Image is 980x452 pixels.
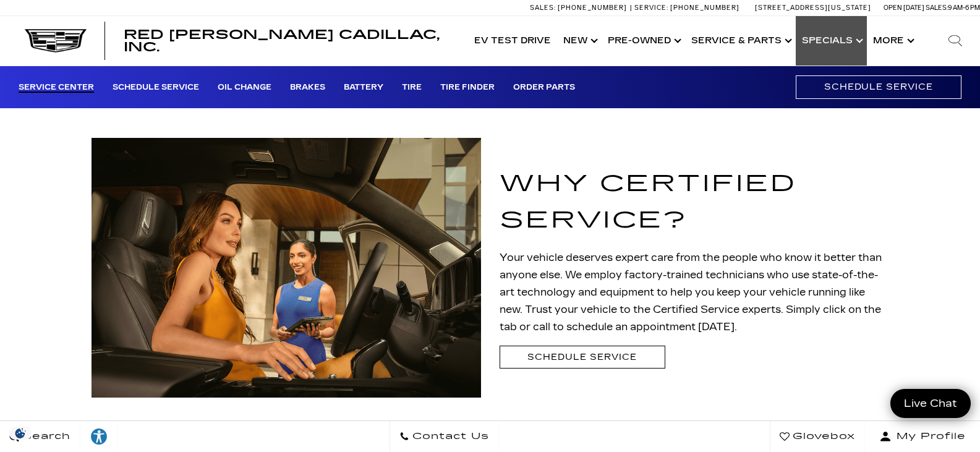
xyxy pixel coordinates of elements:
span: [PHONE_NUMBER] [558,4,627,12]
span: Live Chat [898,396,963,411]
a: Service & Parts [685,16,796,66]
a: Schedule Service [113,83,199,93]
a: Red [PERSON_NAME] Cadillac, Inc. [124,28,456,53]
a: New [557,16,602,66]
img: Cadillac Dark Logo with Cadillac White Text [25,29,87,53]
button: Open user profile menu [865,421,980,452]
a: Order Parts [513,83,575,93]
span: Service: [634,4,668,12]
span: [PHONE_NUMBER] [670,4,739,12]
span: Open [DATE] [884,4,924,12]
a: Oil Change [218,83,271,93]
span: Glovebox [790,428,855,445]
a: Brakes [290,83,325,93]
span: My Profile [892,428,966,445]
span: Search [19,428,70,445]
img: Opt-Out Icon [6,427,35,440]
button: More [867,16,918,66]
a: Battery [344,83,383,93]
a: [STREET_ADDRESS][US_STATE] [755,4,871,12]
span: Sales: [530,4,556,12]
a: Service Center [19,83,94,93]
a: Pre-Owned [602,16,685,66]
p: Your vehicle deserves expert care from the people who know it better than anyone else. We employ ... [500,249,889,336]
a: Explore your accessibility options [80,421,118,452]
a: Schedule Service [500,346,665,369]
section: Click to Open Cookie Consent Modal [6,427,35,440]
span: Contact Us [409,428,489,445]
div: Search [931,16,980,66]
span: 9 AM-6 PM [948,4,980,12]
a: Tire Finder [440,83,495,93]
a: Schedule Service [796,75,961,98]
a: Sales: [PHONE_NUMBER] [530,4,630,11]
div: Explore your accessibility options [80,427,117,446]
span: Red [PERSON_NAME] Cadillac, Inc. [124,27,440,54]
a: Specials [796,16,867,66]
a: Tire [402,83,422,93]
a: Service: [PHONE_NUMBER] [630,4,743,11]
a: Glovebox [770,421,865,452]
a: Contact Us [390,421,499,452]
span: Sales: [926,4,948,12]
h1: Why Certified Service? [500,166,889,239]
img: Service technician talking to a man and showing his ipad [92,138,481,398]
a: EV Test Drive [468,16,557,66]
a: Live Chat [890,389,971,418]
